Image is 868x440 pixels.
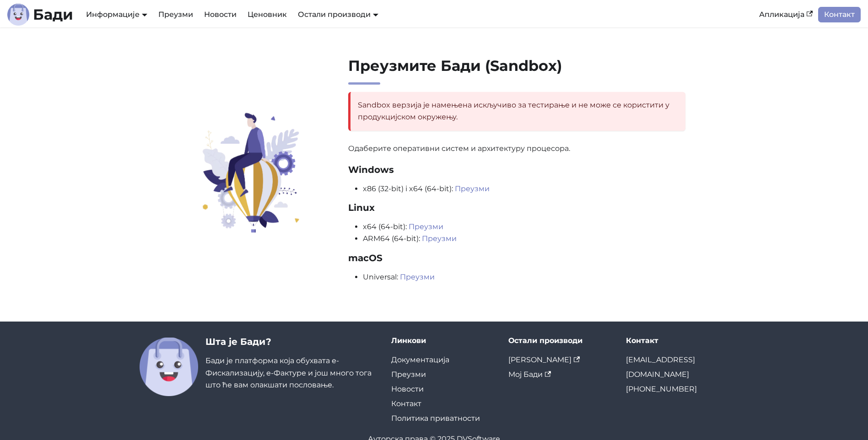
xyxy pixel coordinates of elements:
h3: Шта је Бади? [205,336,377,348]
a: Апликација [754,7,818,22]
a: Контакт [818,7,861,22]
a: Новости [391,385,424,393]
a: Мој Бади [508,370,551,379]
li: x64 (64-bit): [363,221,686,233]
div: Sandbox верзија је намењена искључиво за тестирање и не може се користити у продукцијском окружењу. [348,92,686,131]
a: Преузми [153,7,199,22]
a: Преузми [400,273,435,281]
a: [EMAIL_ADDRESS][DOMAIN_NAME] [626,355,695,379]
div: Контакт [626,336,729,345]
a: [PERSON_NAME] [508,355,580,364]
a: Политика приватности [391,414,480,423]
h3: Linux [348,202,686,214]
a: Преузми [422,234,457,243]
a: [PHONE_NUMBER] [626,385,697,393]
img: Лого [7,4,29,26]
div: Бади је платформа која обухвата е-Фискализацију, е-Фактуре и још много тога што ће вам олакшати п... [205,336,377,396]
h2: Преузмите Бади (Sandbox) [348,57,686,85]
div: Линкови [391,336,494,345]
h3: macOS [348,252,686,264]
a: Ценовник [242,7,292,22]
li: ARM64 (64-bit): [363,233,686,245]
img: Преузмите Бади (Sandbox) [180,112,320,234]
a: Документација [391,355,449,364]
a: ЛогоБади [7,4,73,26]
a: Новости [199,7,242,22]
li: x86 (32-bit) i x64 (64-bit): [363,183,686,195]
h3: Windows [348,164,686,176]
img: Бади [140,338,198,396]
a: Контакт [391,399,421,408]
a: Преузми [391,370,426,379]
div: Остали производи [508,336,611,345]
a: Информације [86,10,147,19]
li: Universal: [363,271,686,283]
a: Остали производи [298,10,378,19]
a: Преузми [455,184,490,193]
p: Одаберите оперативни систем и архитектуру процесора. [348,143,686,155]
b: Бади [33,7,73,22]
a: Преузми [409,222,443,231]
